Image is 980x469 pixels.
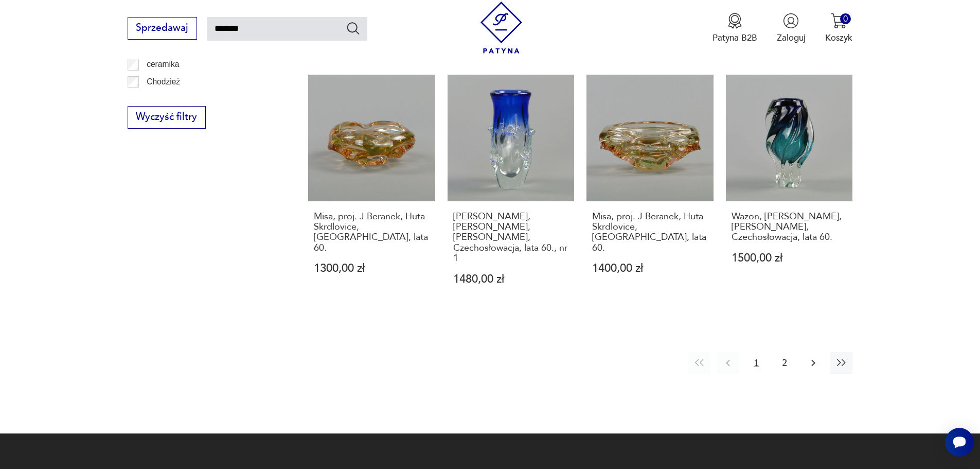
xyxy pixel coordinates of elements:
p: Koszyk [825,32,852,44]
p: 1300,00 zł [314,263,430,274]
h3: Misa, proj. J Beranek, Huta Skrdlovice, [GEOGRAPHIC_DATA], lata 60. [314,212,430,254]
img: Ikona medalu [727,13,743,29]
img: Ikonka użytkownika [783,13,799,29]
a: Wazon, Jaroslav Beranek, Huta Skrdlovice, Czechosłowacja, lata 60.Wazon, [PERSON_NAME], [PERSON_N... [726,75,853,309]
button: Sprzedawaj [128,17,197,40]
a: Misa, proj. J Beranek, Huta Skrdlovice, Czechosłowacja, lata 60.Misa, proj. J Beranek, Huta Skrdl... [586,75,714,309]
a: Wazon, Jaroslav Beranek, Huta Skrdlovice, Czechosłowacja, lata 60., nr 1[PERSON_NAME], [PERSON_NA... [448,75,575,309]
p: ceramika [147,58,179,71]
button: 2 [774,352,796,374]
button: 0Koszyk [825,13,852,44]
a: Misa, proj. J Beranek, Huta Skrdlovice, Czechosłowacja, lata 60.Misa, proj. J Beranek, Huta Skrdl... [308,75,435,309]
p: Zaloguj [777,32,806,44]
p: Ćmielów [147,92,177,106]
h3: [PERSON_NAME], [PERSON_NAME], [PERSON_NAME], Czechosłowacja, lata 60., nr 1 [453,212,569,264]
h3: Misa, proj. J Beranek, Huta Skrdlovice, [GEOGRAPHIC_DATA], lata 60. [592,212,708,254]
iframe: Smartsupp widget button [945,428,974,457]
p: 1500,00 zł [732,253,847,264]
button: Szukaj [346,21,361,36]
a: Sprzedawaj [128,25,197,33]
img: Patyna - sklep z meblami i dekoracjami vintage [475,2,527,54]
p: Patyna B2B [712,32,757,44]
p: 1480,00 zł [453,274,569,285]
p: Chodzież [147,75,180,89]
p: 1400,00 zł [592,263,708,274]
h3: Wazon, [PERSON_NAME], [PERSON_NAME], Czechosłowacja, lata 60. [732,212,847,243]
button: 1 [745,352,768,374]
a: Ikona medaluPatyna B2B [712,13,757,44]
button: Wyczyść filtry [128,106,206,129]
button: Zaloguj [777,13,806,44]
div: 0 [840,13,851,24]
img: Ikona koszyka [831,13,847,29]
button: Patyna B2B [712,13,757,44]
